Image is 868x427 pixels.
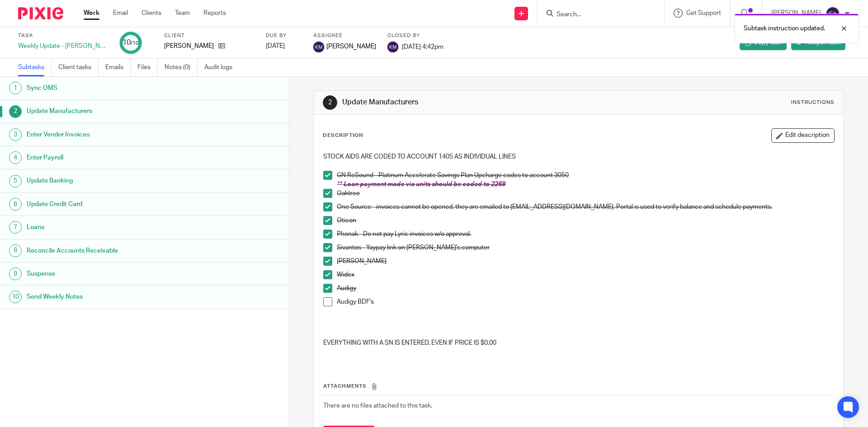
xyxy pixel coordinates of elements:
button: Edit description [771,128,835,143]
img: svg%3E [826,6,840,21]
div: 10 [123,38,139,48]
a: Work [84,9,99,18]
h1: Update Banking [27,174,196,188]
p: [PERSON_NAME] [337,257,834,266]
h1: Update Manufacturers [342,98,598,107]
span: ** Loan payment made via units should be coded to 2269 [337,181,505,188]
p: Oticon [337,216,834,225]
div: 9 [9,267,22,280]
img: svg%3E [313,42,324,52]
p: Subtask instruction updated. [744,24,825,33]
span: [PERSON_NAME] [326,42,376,51]
h1: Sync OMS [27,81,196,95]
div: 5 [9,175,22,188]
h1: Reconcile Accounts Receivable [27,244,196,258]
h1: Loans [27,221,196,234]
a: Notes (0) [165,59,198,76]
span: Attachments [323,384,367,389]
label: Due by [266,32,302,39]
a: Email [113,9,128,18]
div: [DATE] [266,42,302,51]
p: Description [323,132,363,139]
div: 2 [323,95,337,110]
img: Pixie [18,7,63,19]
p: Audigy BDF's [337,297,834,306]
a: Clients [142,9,161,18]
label: Closed by [387,32,443,39]
p: EVERYTHING WITH A SN IS ENTERED, EVEN IF PRICE IS $0.00 [323,338,834,347]
h1: Enter Vendor Invoices [27,128,196,141]
a: Audit logs [204,59,239,76]
span: There are no files attached to this task. [323,403,432,409]
img: svg%3E [387,42,398,52]
label: Assignee [313,32,376,39]
span: [DATE] 4:42pm [402,43,443,50]
a: Files [137,59,158,76]
a: Team [175,9,190,18]
div: 3 [9,128,22,141]
div: Weekly Update - [PERSON_NAME] [18,42,108,51]
div: 2 [9,105,22,118]
div: 8 [9,244,22,257]
div: 10 [9,291,22,303]
h1: Update Manufacturers [27,104,196,118]
p: Oaktree [337,189,834,198]
a: Subtasks [18,59,52,76]
div: 6 [9,198,22,211]
h1: Update Credit Card [27,197,196,211]
h1: Enter Payroll [27,151,196,164]
div: Instructions [791,99,835,106]
div: 4 [9,151,22,164]
label: Task [18,32,108,39]
div: 1 [9,82,22,94]
small: /10 [131,41,139,46]
h1: Send Weekly Notes [27,290,196,304]
p: Audigy [337,284,834,293]
a: Client tasks [58,59,99,76]
a: Reports [203,9,226,18]
p: [PERSON_NAME] [164,42,214,51]
p: One Source - invoices cannot be opened, they are emailed to [EMAIL_ADDRESS][DOMAIN_NAME]. Portal ... [337,202,834,211]
label: Client [164,32,255,39]
a: Emails [105,59,131,76]
p: Widex [337,270,834,279]
p: Sivantos - Yaypay link on [PERSON_NAME]'s computer [337,243,834,252]
p: GN ReSound - Platinum Accelerate Savings Plan Upcharge codes to account 3050 [337,171,834,180]
p: STOCK AIDS ARE CODED TO ACCOUNT 1405 AS INDIVIDUAL LINES [323,152,834,161]
p: Phonak - Do not pay Lyric invoices w/o approval. [337,230,834,239]
div: 7 [9,221,22,234]
h1: Suspense [27,267,196,281]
